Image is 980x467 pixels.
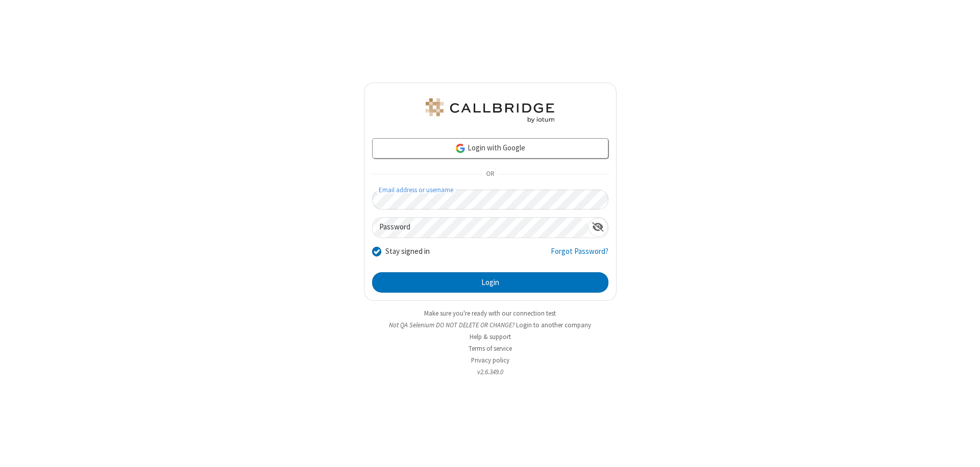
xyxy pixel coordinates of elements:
li: Not QA Selenium DO NOT DELETE OR CHANGE? [364,320,617,330]
img: google-icon.png [455,143,466,154]
input: Password [373,218,588,238]
a: Help & support [470,332,511,341]
a: Terms of service [469,344,512,353]
li: v2.6.349.0 [364,367,617,377]
input: Email address or username [372,190,608,210]
a: Login with Google [372,138,608,159]
img: QA Selenium DO NOT DELETE OR CHANGE [424,98,556,123]
button: Login [372,272,608,293]
a: Forgot Password? [551,246,608,265]
label: Stay signed in [385,246,430,257]
a: Make sure you're ready with our connection test [424,309,556,318]
div: Show password [588,218,608,237]
a: Privacy policy [471,356,509,365]
button: Login to another company [516,320,591,330]
span: OR [482,167,498,181]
